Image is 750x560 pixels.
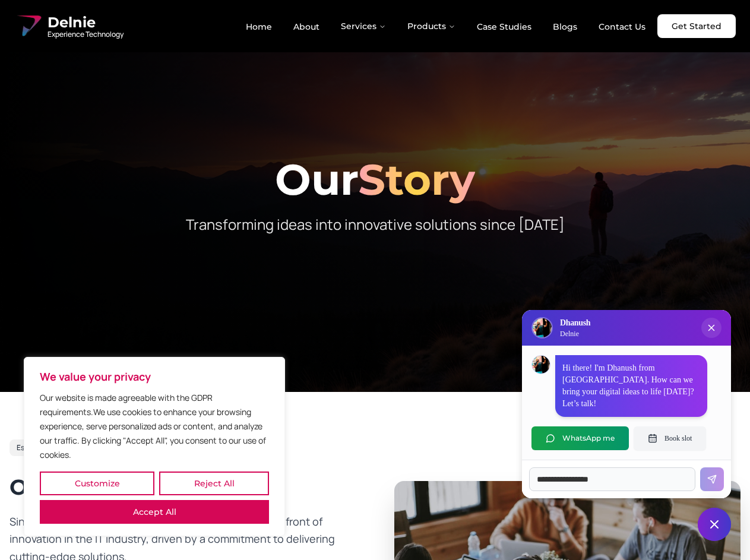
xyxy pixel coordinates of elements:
button: Customize [40,472,154,495]
img: Delnie Logo [533,318,552,337]
button: Reject All [159,472,269,495]
button: WhatsApp me [531,426,629,450]
button: Accept All [40,500,269,524]
a: Delnie Logo Full [14,12,124,40]
p: We value your privacy [40,369,269,384]
p: Our website is made agreeable with the GDPR requirements.We use cookies to enhance your browsing ... [40,391,269,462]
button: Close chat [698,508,731,541]
h3: Dhanush [560,317,590,329]
button: Products [398,14,465,38]
img: Dhanush [532,356,550,374]
p: Transforming ideas into innovative solutions since [DATE] [147,215,603,234]
button: Close chat popup [701,318,721,338]
span: Delnie [48,13,124,32]
img: Delnie Logo [14,12,43,40]
button: Book slot [634,426,706,450]
button: Services [331,14,395,38]
a: Case Studies [467,17,541,37]
a: Get Started [657,14,736,38]
span: Story [358,153,475,205]
span: Experience Technology [48,30,124,39]
a: Contact Us [589,17,655,37]
p: Hi there! I'm Dhanush from [GEOGRAPHIC_DATA]. How can we bring your digital ideas to life [DATE]?... [562,362,700,410]
a: Blogs [543,17,587,37]
p: Delnie [560,329,590,338]
a: About [284,17,329,37]
a: Home [236,17,281,37]
nav: Main [236,14,655,38]
span: Est. 2017 [17,443,46,453]
h1: Our [10,158,740,201]
h2: Our Journey [10,475,356,499]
